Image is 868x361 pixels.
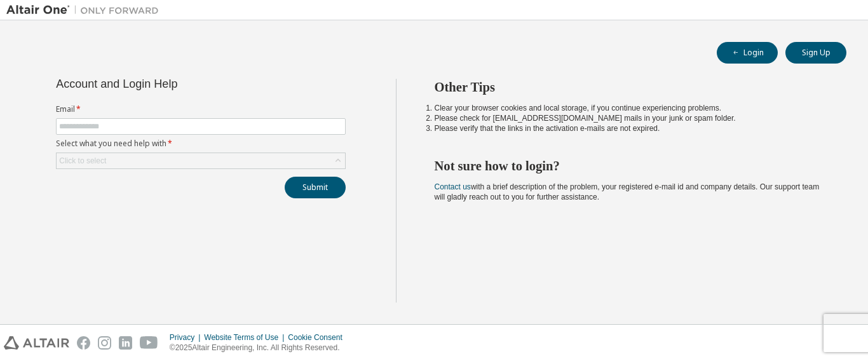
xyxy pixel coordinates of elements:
[435,103,824,113] li: Clear your browser cookies and local storage, if you continue experiencing problems.
[56,139,346,149] label: Select what you need help with
[435,182,820,201] span: with a brief description of the problem, your registered e-mail id and company details. Our suppo...
[4,336,69,350] img: altair_logo.svg
[435,158,824,174] h2: Not sure how to login?
[785,42,846,64] button: Sign Up
[6,4,165,17] img: Altair One
[435,79,824,95] h2: Other Tips
[288,332,349,343] div: Cookie Consent
[170,343,350,353] p: © 2025 Altair Engineering, Inc. All Rights Reserved.
[77,336,90,350] img: facebook.svg
[57,153,345,168] div: Click to select
[285,177,346,198] button: Submit
[140,336,158,350] img: youtube.svg
[435,182,471,191] a: Contact us
[56,79,288,89] div: Account and Login Help
[170,332,204,343] div: Privacy
[98,336,111,350] img: instagram.svg
[59,156,106,166] div: Click to select
[435,123,824,133] li: Please verify that the links in the activation e-mails are not expired.
[204,332,288,343] div: Website Terms of Use
[435,113,824,123] li: Please check for [EMAIL_ADDRESS][DOMAIN_NAME] mails in your junk or spam folder.
[717,42,778,64] button: Login
[56,104,346,114] label: Email
[119,336,132,350] img: linkedin.svg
